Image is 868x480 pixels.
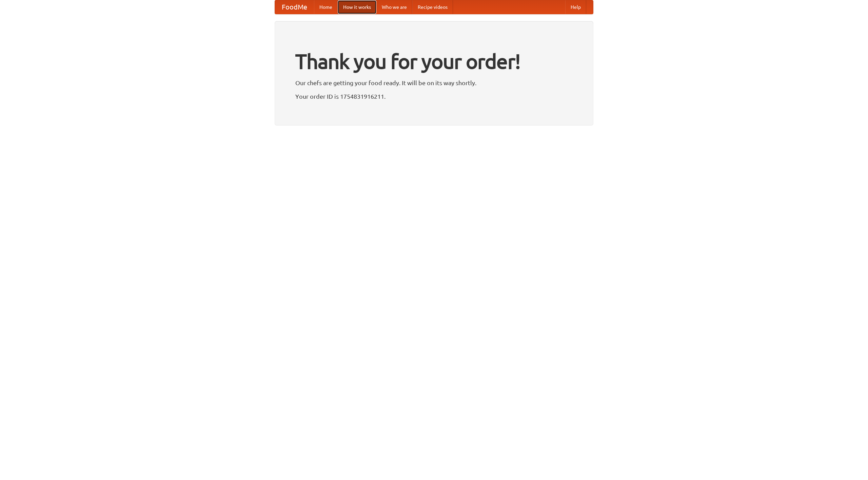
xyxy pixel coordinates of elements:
[565,0,586,14] a: Help
[314,0,338,14] a: Home
[295,45,573,78] h1: Thank you for your order!
[295,91,573,101] p: Your order ID is 1754831916211.
[412,0,453,14] a: Recipe videos
[295,78,573,88] p: Our chefs are getting your food ready. It will be on its way shortly.
[338,0,376,14] a: How it works
[275,0,314,14] a: FoodMe
[376,0,412,14] a: Who we are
